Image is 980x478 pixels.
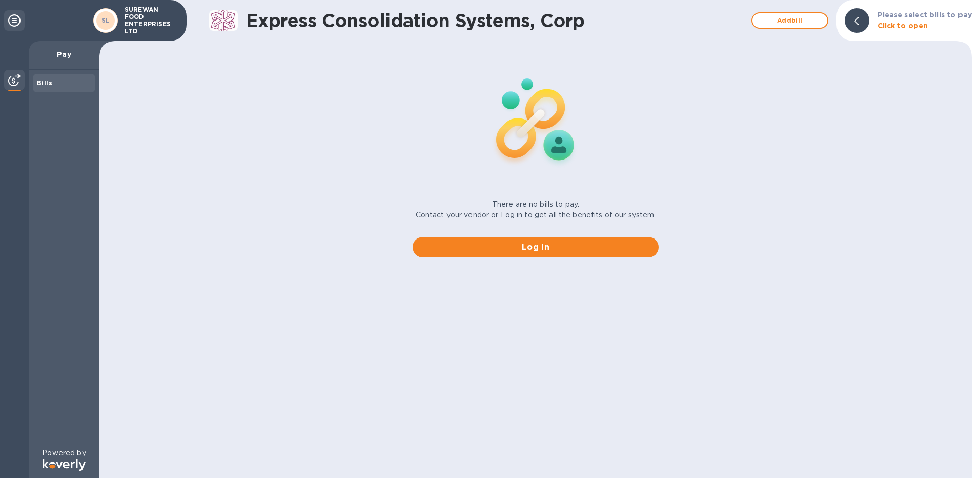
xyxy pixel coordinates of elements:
[421,241,650,253] span: Log in
[246,10,746,31] h1: Express Consolidation Systems, Corp
[42,448,86,459] p: Powered by
[37,49,91,59] p: Pay
[877,11,972,19] b: Please select bills to pay
[43,459,86,471] img: Logo
[751,12,828,29] button: Addbill
[101,16,110,24] b: SL
[877,22,928,30] b: Click to open
[37,79,52,87] b: Bills
[125,6,176,35] p: SUREWAN FOOD ENTERPRISES LTD
[761,14,819,27] span: Add bill
[416,199,656,221] p: There are no bills to pay. Contact your vendor or Log in to get all the benefits of our system.
[413,237,659,257] button: Log in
